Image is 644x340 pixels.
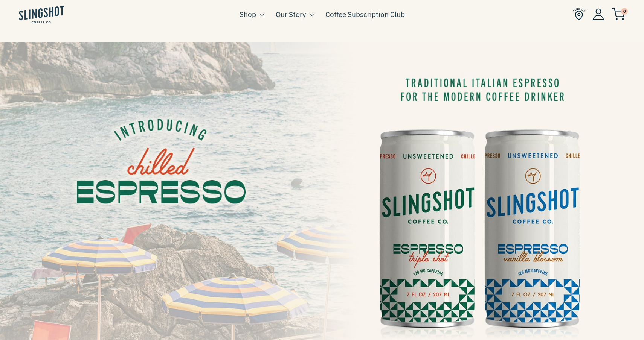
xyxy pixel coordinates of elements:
span: 0 [621,8,628,15]
img: Find Us [573,8,585,20]
img: cart [612,8,625,20]
a: Coffee Subscription Club [325,9,405,20]
a: Shop [240,9,256,20]
a: Our Story [276,9,306,20]
img: Account [593,8,604,20]
a: 0 [612,10,625,19]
